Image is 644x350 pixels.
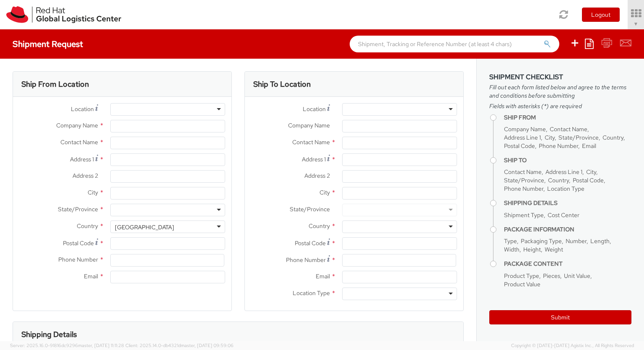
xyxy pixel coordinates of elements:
h4: Package Content [504,261,631,267]
span: Height [523,246,541,253]
span: Client: 2025.14.0-db4321d [125,342,234,348]
span: Address 2 [304,172,330,179]
span: Unit Value [564,272,590,280]
span: City [545,134,555,141]
span: Company Name [288,122,330,129]
span: Contact Name [550,125,587,133]
span: Product Type [504,272,539,280]
span: State/Province [504,176,544,184]
span: master, [DATE] 11:11:28 [78,342,124,348]
span: Contact Name [60,138,98,146]
span: master, [DATE] 09:59:06 [181,342,234,348]
span: Length [590,237,610,245]
span: State/Province [290,205,330,213]
span: Product Value [504,280,540,288]
span: Country [602,134,623,141]
button: Logout [582,8,620,22]
span: Phone Number [58,256,98,263]
span: Location [303,105,326,113]
span: Phone Number [286,256,326,264]
span: Packaging Type [521,237,562,245]
h4: Ship To [504,157,631,163]
span: Postal Code [63,239,94,247]
span: Fields with asterisks (*) are required [489,102,631,110]
span: Country [77,222,98,230]
span: Postal Code [504,142,535,150]
span: ▼ [634,21,639,27]
span: Type [504,237,517,245]
h3: Shipment Checklist [489,73,631,81]
span: City [586,168,596,176]
span: Company Name [56,122,98,129]
span: Email [84,272,98,280]
span: Location [71,105,94,113]
span: Contact Name [292,138,330,146]
span: Address Line 1 [545,168,582,176]
span: Copyright © [DATE]-[DATE] Agistix Inc., All Rights Reserved [511,342,634,349]
div: [GEOGRAPHIC_DATA] [115,223,174,231]
span: Country [548,176,569,184]
h4: Ship From [504,114,631,121]
span: Number [566,237,587,245]
span: Cost Center [548,211,579,219]
button: Submit [489,310,631,324]
input: Shipment, Tracking or Reference Number (at least 4 chars) [350,36,559,52]
span: Server: 2025.16.0-91816dc9296 [10,342,124,348]
span: Phone Number [504,185,543,192]
span: Country [309,222,330,230]
img: rh-logistics-00dfa346123c4ec078e1.svg [6,6,121,23]
span: City [319,189,330,196]
h4: Shipping Details [504,200,631,206]
span: Location Type [547,185,584,192]
h4: Package Information [504,226,631,233]
span: Postal Code [295,239,326,247]
h3: Ship From Location [21,80,89,88]
span: State/Province [58,205,98,213]
span: Postal Code [573,176,604,184]
span: City [88,189,98,196]
h4: Shipment Request [13,39,83,49]
span: State/Province [558,134,599,141]
span: Phone Number [539,142,578,150]
span: Address Line 1 [504,134,541,141]
span: Fill out each form listed below and agree to the terms and conditions before submitting [489,83,631,100]
span: Address 2 [73,172,98,179]
span: Width [504,246,519,253]
span: Weight [545,246,563,253]
h3: Shipping Details [21,330,77,339]
h3: Ship To Location [253,80,311,88]
span: Address 1 [70,156,94,163]
span: Contact Name [504,168,542,176]
span: Location Type [293,289,330,297]
span: Address 1 [302,156,326,163]
span: Shipment Type [504,211,544,219]
span: Email [316,272,330,280]
span: Company Name [504,125,546,133]
span: Email [582,142,596,150]
span: Pieces [543,272,560,280]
